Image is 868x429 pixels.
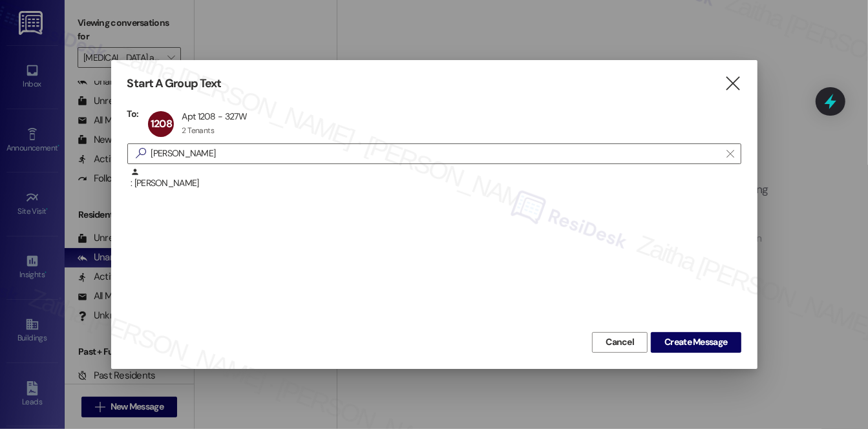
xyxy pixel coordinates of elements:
h3: Start A Group Text [127,76,222,91]
span: 1208 [151,117,172,131]
div: 2 Tenants [182,125,214,136]
div: : [PERSON_NAME] [127,167,741,200]
button: Clear text [720,144,741,163]
button: Cancel [592,332,648,353]
span: Create Message [664,335,727,349]
i:  [724,77,741,90]
div: : [PERSON_NAME] [131,167,741,190]
span: Cancel [606,335,634,349]
button: Create Message [651,332,741,353]
i:  [131,147,151,160]
input: Search for any contact or apartment [151,145,720,163]
div: Apt 1208 - 327W [182,110,247,122]
i:  [726,149,734,159]
h3: To: [127,108,139,120]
